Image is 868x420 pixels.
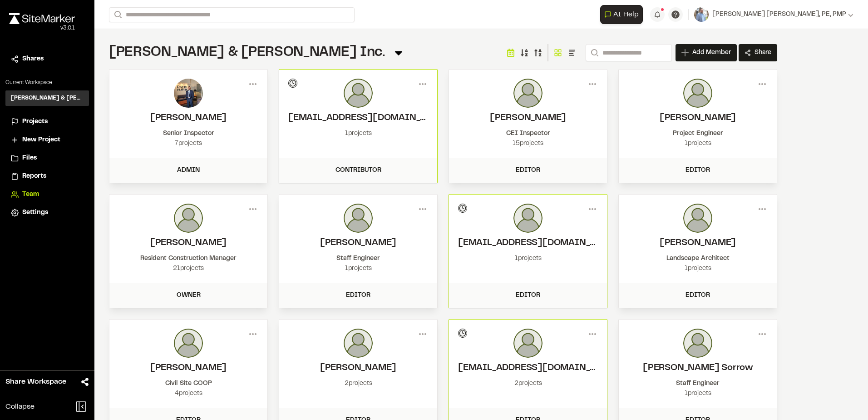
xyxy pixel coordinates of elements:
[11,190,84,200] a: Team
[11,135,84,145] a: New Project
[5,79,89,87] p: Current Workspace
[118,254,258,264] div: Resident Construction Manager
[22,190,39,200] span: Team
[11,208,84,218] a: Settings
[115,165,262,175] div: Admin
[288,254,428,264] div: Staff Engineer
[118,129,258,139] div: Senior Inspector
[285,165,432,175] div: Contributor
[586,44,602,61] button: Search
[22,171,46,181] span: Reports
[109,47,385,59] span: [PERSON_NAME] & [PERSON_NAME] Inc.
[694,7,853,22] button: [PERSON_NAME] [PERSON_NAME], PE, PMP
[22,208,48,218] span: Settings
[458,139,598,149] div: 15 projects
[628,254,768,264] div: Landscape Architect
[174,329,203,358] img: photo
[9,24,75,32] div: Oh geez...please don't...
[118,264,258,274] div: 21 projects
[288,379,428,389] div: 2 projects
[288,264,428,274] div: 1 projects
[458,129,598,139] div: CEI Inspector
[22,153,37,163] span: Files
[454,290,602,300] div: Editor
[11,153,84,163] a: Files
[109,7,125,22] button: Search
[458,111,598,125] h2: Joe Gillenwater
[624,290,771,300] div: Editor
[628,389,768,399] div: 1 projects
[458,204,467,213] div: Invitation Pending...
[344,204,373,233] img: photo
[628,129,768,139] div: Project Engineer
[285,290,432,300] div: Editor
[118,361,258,375] h2: Uriah Watkins
[288,111,428,125] h2: jstevers@davisfloyd.com
[118,111,258,125] h2: David W Hyatt
[5,376,66,387] span: Share Workspace
[513,79,542,108] img: photo
[624,165,771,175] div: Editor
[683,79,712,108] img: photo
[712,10,846,20] span: [PERSON_NAME] [PERSON_NAME], PE, PMP
[118,379,258,389] div: Civil Site COOP
[344,79,373,108] img: photo
[628,379,768,389] div: Staff Engineer
[118,236,258,250] h2: Lance Stroble
[344,329,373,358] img: photo
[174,204,203,233] img: photo
[288,79,297,88] div: Invitation Pending...
[458,361,598,375] h2: aklosterman@davisfloyd.com
[454,165,602,175] div: Editor
[288,361,428,375] h2: John Norris
[11,171,84,181] a: Reports
[288,236,428,250] h2: Zack Hutcherson
[628,264,768,274] div: 1 projects
[11,117,84,127] a: Projects
[5,401,35,412] span: Collapse
[118,139,258,149] div: 7 projects
[628,236,768,250] h2: Erika Mueller
[174,79,203,108] img: photo
[628,361,768,375] h2: Mark Sawyer Sorrow
[115,290,262,300] div: Owner
[513,329,542,358] img: photo
[600,5,643,24] button: Open AI Assistant
[22,135,60,145] span: New Project
[118,389,258,399] div: 4 projects
[683,329,712,358] img: photo
[628,139,768,149] div: 1 projects
[613,9,639,20] span: AI Help
[22,117,48,127] span: Projects
[458,379,598,389] div: 2 projects
[683,204,712,233] img: photo
[600,5,646,24] div: Open AI Assistant
[11,94,84,102] h3: [PERSON_NAME] & [PERSON_NAME] Inc.
[628,111,768,125] h2: Michael A. Putnam
[22,54,44,64] span: Shares
[458,236,598,250] h2: methridge@davisfloyd.com
[288,129,428,139] div: 1 projects
[458,329,467,338] div: Invitation Pending...
[458,254,598,264] div: 1 projects
[694,7,709,22] img: User
[513,204,542,233] img: photo
[692,48,731,57] span: Add Member
[11,54,84,64] a: Shares
[9,13,75,24] img: rebrand.png
[755,48,771,57] span: Share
